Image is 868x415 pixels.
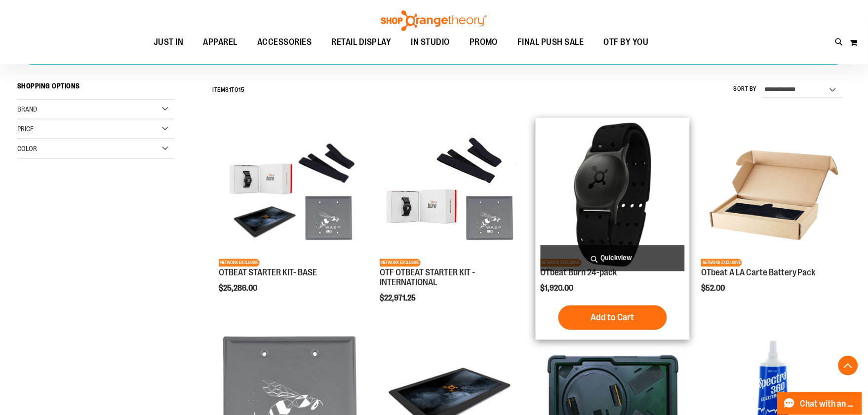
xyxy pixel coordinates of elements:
span: Price [17,125,34,133]
span: JUST IN [154,31,184,53]
a: OTF OTBEAT STARTER KIT - INTERNATIONAL [380,268,475,288]
span: IN STUDIO [411,31,450,53]
span: NETWORK EXCLUSIVE [380,259,421,267]
div: product [214,118,368,318]
button: Chat with an Expert [778,392,863,415]
span: $22,971.25 [380,294,417,303]
span: NETWORK EXCLUSIVE [701,259,742,267]
img: Product image for OTbeat A LA Carte Battery Pack [701,123,846,267]
h2: Items to [212,82,244,98]
span: Brand [17,105,37,113]
span: $52.00 [701,284,726,293]
div: product [375,118,529,328]
strong: Shopping Options [17,77,174,100]
button: Add to Cart [558,305,667,330]
span: ACCESSORIES [257,31,312,53]
a: OTbeat Burn 24-pack [541,268,617,278]
span: NETWORK EXCLUSIVE [219,259,260,267]
span: 15 [238,86,244,93]
span: Add to Cart [591,312,634,323]
span: RETAIL DISPLAY [332,31,392,53]
img: OTbeat Burn 24-pack [541,123,685,267]
span: APPAREL [203,31,238,53]
a: OTF OTBEAT STARTER KIT - INTERNATIONALNETWORK EXCLUSIVE [380,123,524,269]
button: Back To Top [838,356,858,376]
div: product [696,118,851,318]
span: PROMO [470,31,498,53]
span: $1,920.00 [541,284,575,293]
label: Sort By [734,85,757,93]
img: OTF OTBEAT STARTER KIT - INTERNATIONAL [380,123,524,267]
span: Color [17,145,37,152]
a: OTbeat Burn 24-packNETWORK EXCLUSIVE [541,123,685,269]
a: Quickview [541,245,685,271]
img: OTBEAT STARTER KIT- BASE [219,123,363,267]
img: Shop Orangetheory [380,10,488,31]
span: FINAL PUSH SALE [518,31,585,53]
a: OTbeat A LA Carte Battery Pack [701,268,816,278]
span: 1 [229,86,232,93]
span: Chat with an Expert [800,399,856,409]
span: OTF BY YOU [604,31,649,53]
a: OTBEAT STARTER KIT- BASE [219,268,317,278]
div: product [536,118,690,340]
span: $25,286.00 [219,284,259,293]
a: Product image for OTbeat A LA Carte Battery PackNETWORK EXCLUSIVE [701,123,846,269]
a: OTBEAT STARTER KIT- BASENETWORK EXCLUSIVE [219,123,363,269]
